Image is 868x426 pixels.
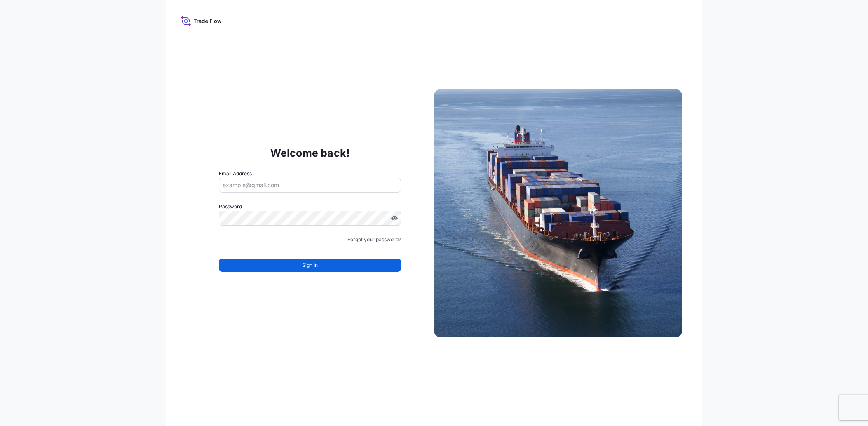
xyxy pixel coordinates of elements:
button: Sign In [219,259,401,272]
span: Sign In [302,261,318,269]
button: Show password [391,215,398,221]
p: Welcome back! [270,146,350,160]
label: Email Address [219,169,252,178]
a: Forgot your password? [347,235,401,244]
input: example@gmail.com [219,178,401,193]
label: Password [219,202,401,211]
img: Ship illustration [434,89,682,337]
